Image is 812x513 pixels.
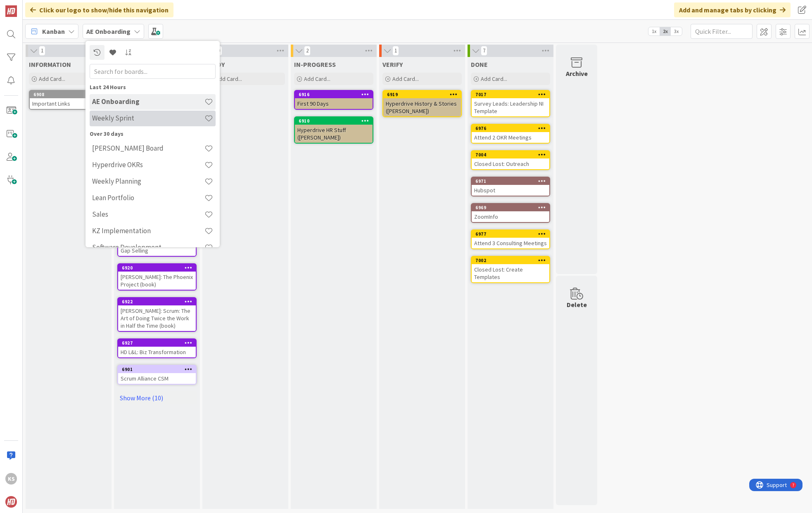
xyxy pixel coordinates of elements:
span: Add Card... [216,75,242,83]
b: AE Onboarding [86,27,131,35]
div: 6927 [122,340,196,346]
h4: Lean Portfolio [92,194,204,202]
div: 6916First 90 Days [295,91,373,109]
div: 7004Closed Lost: Outreach [472,151,549,169]
div: 6901Scrum Alliance CSM [118,366,196,384]
div: ZoomInfo [472,211,549,222]
div: Last 24 Hours [90,83,216,92]
input: Search for boards... [90,64,216,79]
div: 6916 [299,92,373,97]
a: Show More (10) [117,391,197,404]
div: Attend 2 OKR Meetings [472,132,549,143]
div: KS [5,473,17,485]
span: 1 [392,46,399,56]
div: 6976 [472,125,549,132]
div: 6976 [475,125,549,131]
a: 6919Hyperdrive History & Stories ([PERSON_NAME]) [382,90,462,117]
div: 6971 [472,177,549,185]
div: Survey Leads: Leadership NI Template [472,98,549,116]
div: 6927HD L&L: Biz Transformation [118,339,196,357]
div: HD L&L: Biz Transformation [118,347,196,357]
a: 7017Survey Leads: Leadership NI Template [471,90,550,117]
span: Add Card... [481,75,507,83]
a: 6977Attend 3 Consulting Meetings [471,229,550,249]
div: Scrum Alliance CSM [118,373,196,384]
span: Add Card... [39,75,65,83]
div: Closed Lost: Create Templates [472,264,549,282]
div: 6908 [30,91,107,98]
div: Click our logo to show/hide this navigation [25,2,173,17]
div: 7002 [472,257,549,264]
div: 7004 [472,151,549,158]
div: 6919 [387,92,461,97]
h4: KZ Implementation [92,227,204,235]
span: 2x [660,27,671,35]
a: 6969ZoomInfo [471,203,550,223]
div: Add and manage tabs by clicking [674,2,791,17]
span: Kanban [42,26,65,36]
div: 6920 [122,265,196,271]
a: 6920[PERSON_NAME]: The Phoenix Project (book) [117,263,197,291]
a: 6922[PERSON_NAME]: Scrum: The Art of Doing Twice the Work in Half the Time (book) [117,297,197,332]
div: 6969 [472,204,549,211]
a: 6916First 90 Days [294,90,373,110]
div: Hubspot [472,185,549,196]
h4: Hyperdrive OKRs [92,161,204,169]
div: 6927 [118,339,196,347]
div: 6969ZoomInfo [472,204,549,222]
span: DONE [471,60,488,69]
span: 1x [648,27,660,35]
div: 6901 [122,366,196,372]
div: Attend 3 Consulting Meetings [472,238,549,248]
div: 6910Hyperdrive HR Stuff ([PERSON_NAME]) [295,117,373,143]
span: 1 [39,46,45,56]
a: 6901Scrum Alliance CSM [117,365,197,385]
div: Over 30 days [90,130,216,138]
span: IN-PROGRESS [294,60,336,69]
a: 6976Attend 2 OKR Meetings [471,124,550,144]
div: [PERSON_NAME]: The Phoenix Project (book) [118,272,196,290]
span: INFORMATION [29,60,71,69]
div: 6977 [475,231,549,237]
div: Archive [566,69,588,78]
span: VERIFY [382,60,403,69]
span: Add Card... [392,75,419,83]
a: 6971Hubspot [471,177,550,196]
div: 7017 [475,92,549,97]
div: 6916 [295,91,373,98]
div: 7004 [475,152,549,158]
h4: Software Development [92,243,204,251]
div: Hyperdrive History & Stories ([PERSON_NAME]) [383,98,461,116]
span: 7 [481,46,487,56]
div: 6969 [475,205,549,210]
div: 6977Attend 3 Consulting Meetings [472,230,549,248]
h4: [PERSON_NAME] Board [92,144,204,152]
h4: Sales [92,210,204,218]
div: Important Links [30,98,107,109]
div: 6922 [118,298,196,305]
div: 6908 [33,92,107,97]
div: Gap Selling [118,245,196,256]
div: Hyperdrive HR Stuff ([PERSON_NAME]) [295,125,373,143]
div: 7002Closed Lost: Create Templates [472,257,549,282]
a: 6927HD L&L: Biz Transformation [117,338,197,358]
div: 7017 [472,91,549,98]
a: 7004Closed Lost: Outreach [471,150,550,170]
div: 6920[PERSON_NAME]: The Phoenix Project (book) [118,264,196,290]
div: 7002 [475,258,549,263]
div: 6922 [122,299,196,305]
span: 2 [304,46,311,56]
img: Visit kanbanzone.com [5,5,17,17]
span: 3x [671,27,682,35]
span: Add Card... [304,75,330,83]
div: Delete [567,300,587,310]
div: 6922[PERSON_NAME]: Scrum: The Art of Doing Twice the Work in Half the Time (book) [118,298,196,331]
div: 6971Hubspot [472,177,549,196]
div: [PERSON_NAME]: Scrum: The Art of Doing Twice the Work in Half the Time (book) [118,305,196,331]
div: 6971 [475,178,549,184]
a: 6910Hyperdrive HR Stuff ([PERSON_NAME]) [294,116,373,144]
input: Quick Filter... [691,24,753,39]
a: 7002Closed Lost: Create Templates [471,256,550,283]
div: 6919Hyperdrive History & Stories ([PERSON_NAME]) [383,91,461,116]
div: 6901 [118,366,196,373]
